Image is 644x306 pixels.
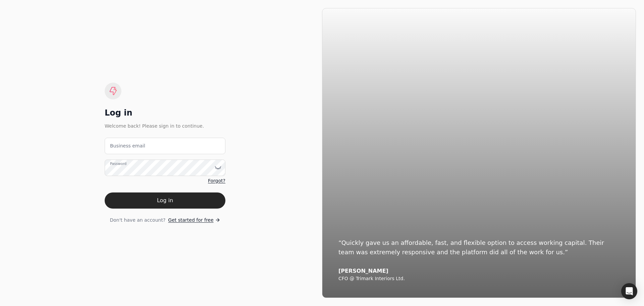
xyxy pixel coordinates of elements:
div: Welcome back! Please sign in to continue. [105,122,225,130]
label: Business email [110,142,145,149]
span: Don't have an account? [110,217,165,224]
div: Log in [105,107,225,118]
a: Forgot? [208,177,225,184]
label: Password [110,161,126,166]
a: Get started for free [168,217,220,224]
div: “Quickly gave us an affordable, fast, and flexible option to access working capital. Their team w... [338,238,620,257]
div: CFO @ Trimark Interiors Ltd. [338,276,620,282]
button: Log in [105,192,225,209]
div: Open Intercom Messenger [621,283,637,299]
div: [PERSON_NAME] [338,268,620,274]
span: Get started for free [168,217,213,224]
